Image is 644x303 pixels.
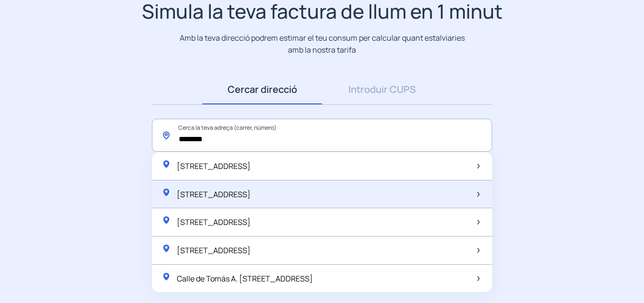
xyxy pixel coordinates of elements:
[177,189,251,200] span: [STREET_ADDRESS]
[161,272,171,281] img: location-pin-green.svg
[161,188,171,197] img: location-pin-green.svg
[477,164,480,168] img: arrow-next-item.svg
[477,192,480,197] img: arrow-next-item.svg
[177,161,251,171] span: [STREET_ADDRESS]
[161,215,171,225] img: location-pin-green.svg
[477,248,480,253] img: arrow-next-item.svg
[177,245,251,256] span: [STREET_ADDRESS]
[322,75,442,104] a: Introduir CUPS
[477,276,480,281] img: arrow-next-item.svg
[477,220,480,224] img: arrow-next-item.svg
[202,75,322,104] a: Cercar direcció
[178,32,467,56] p: Amb la teva direcció podrem estimar el teu consum per calcular quant estalviaries amb la nostra t...
[161,159,171,169] img: location-pin-green.svg
[177,273,313,284] span: Calle de Tomás A. [STREET_ADDRESS]
[177,217,251,227] span: [STREET_ADDRESS]
[161,244,171,253] img: location-pin-green.svg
